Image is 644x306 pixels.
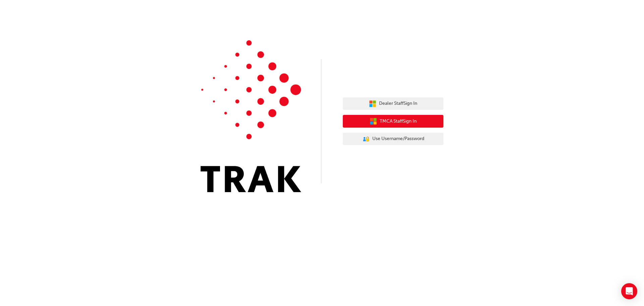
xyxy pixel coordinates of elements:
[379,100,417,107] span: Dealer Staff Sign In
[343,97,443,110] button: Dealer StaffSign In
[343,133,443,145] button: Use Username/Password
[380,118,417,125] span: TMCA Staff Sign In
[621,283,637,299] div: Open Intercom Messenger
[372,135,424,143] span: Use Username/Password
[201,40,301,192] img: Trak
[343,115,443,128] button: TMCA StaffSign In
